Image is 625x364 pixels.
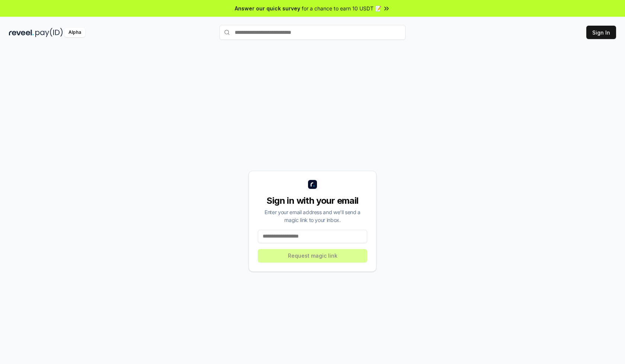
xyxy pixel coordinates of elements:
[258,208,367,224] div: Enter your email address and we’ll send a magic link to your inbox.
[258,195,367,207] div: Sign in with your email
[35,28,63,37] img: pay_id
[302,4,381,12] span: for a chance to earn 10 USDT 📝
[9,28,34,37] img: reveel_dark
[586,26,616,39] button: Sign In
[64,28,85,37] div: Alpha
[308,180,317,189] img: logo_small
[235,4,300,12] span: Answer our quick survey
